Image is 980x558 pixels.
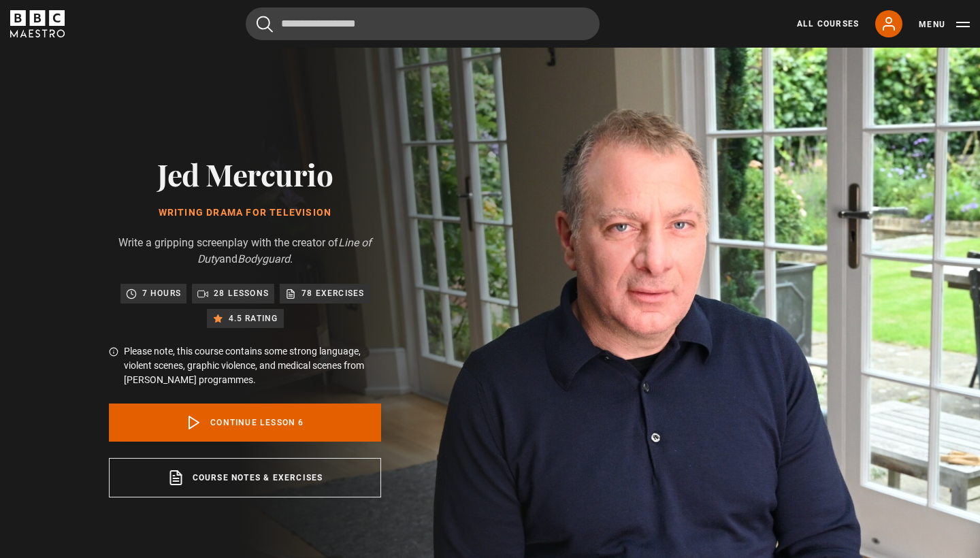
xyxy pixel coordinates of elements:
p: Please note, this course contains some strong language, violent scenes, graphic violence, and med... [124,344,381,387]
i: Bodyguard [238,252,290,265]
a: All Courses [797,18,859,30]
p: 4.5 rating [229,312,278,325]
h1: Writing Drama for Television [109,208,381,218]
a: Course notes & exercises [109,458,381,497]
a: Continue lesson 6 [109,404,381,442]
button: Toggle navigation [919,18,970,31]
h2: Jed Mercurio [109,157,381,191]
p: 78 exercises [301,286,364,300]
p: Write a gripping screenplay with the creator of and . [109,235,381,267]
input: Search [246,7,600,40]
p: 7 hours [142,286,181,300]
button: Submit the search query [257,16,273,33]
p: 28 lessons [214,286,269,300]
svg: BBC Maestro [10,10,65,37]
